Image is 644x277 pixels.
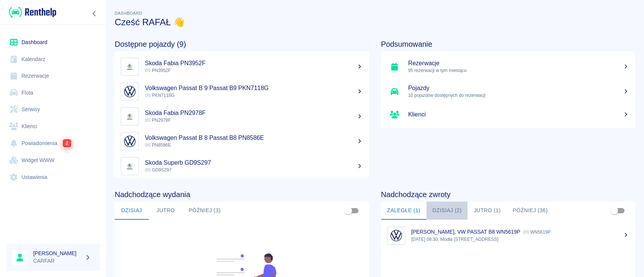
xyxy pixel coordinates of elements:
[6,67,100,84] a: Rezerwacje
[523,230,551,235] p: WN5619P
[6,34,100,51] a: Dashboard
[145,109,363,117] h5: Skoda Fabia PN2978F
[341,204,355,218] span: Pokaż przypisane tylko do mnie
[411,229,520,235] p: [PERSON_NAME], VW PASSAT B8 WN5619P
[467,202,506,220] button: Jutro (1)
[145,134,363,142] h5: Volkswagen Passat B 8 Passat B8 PN8586E
[381,202,426,220] button: Zaległe (1)
[408,60,629,67] h5: Rezerwacje
[145,93,175,98] span: PKN7118G
[145,159,363,167] h5: Skoda Superb GD9S297
[115,54,369,79] a: ImageSkoda Fabia PN3952F PN3952F
[381,223,635,248] a: Image[PERSON_NAME], VW PASSAT B8 WN5619P WN5619P[DATE] 08:30, Modła [STREET_ADDRESS]
[115,11,142,15] span: Dashboard
[6,135,100,152] a: Powiadomienia2
[145,68,171,73] span: PN3952F
[123,60,137,74] img: Image
[115,40,369,49] h4: Dostępne pojazdy (9)
[115,129,369,154] a: ImageVolkswagen Passat B 8 Passat B8 PN8586E PN8586E
[607,204,621,218] span: Pokaż przypisane tylko do mnie
[123,134,137,148] img: Image
[149,202,183,220] button: Jutro
[6,169,100,186] a: Ustawienia
[145,118,171,123] span: PN2978F
[115,190,369,199] h4: Nadchodzące wydania
[115,154,369,179] a: ImageSkoda Superb GD9S297 GD9S297
[6,6,56,18] a: Renthelp logo
[123,84,137,99] img: Image
[89,9,100,18] button: Zwiń nawigację
[408,92,629,99] p: 10 pojazdów dostępnych do rezerwacji
[408,111,629,118] h5: Klienci
[507,202,554,220] button: Później (36)
[115,79,369,104] a: ImageVolkswagen Passat B 9 Passat B9 PKN7118G PKN7118G
[123,109,137,124] img: Image
[408,67,629,74] p: 95 rezerwacji w tym miesiącu
[115,202,149,220] button: Dzisiaj
[426,202,468,220] button: Dzisiaj (2)
[6,51,100,68] a: Kalendarz
[33,257,81,265] p: CARFAR
[381,104,635,125] a: Klienci
[6,101,100,118] a: Serwisy
[183,202,227,220] button: Później (3)
[33,249,81,257] h6: [PERSON_NAME]
[381,54,635,79] a: Rezerwacje95 rezerwacji w tym miesiącu
[9,6,56,18] img: Renthelp logo
[145,60,363,67] h5: Skoda Fabia PN3952F
[115,104,369,129] a: ImageSkoda Fabia PN2978F PN2978F
[145,84,363,92] h5: Volkswagen Passat B 9 Passat B9 PKN7118G
[145,167,172,173] span: GD9S297
[145,142,171,148] span: PN8586E
[411,236,629,243] p: [DATE] 08:30, Modła [STREET_ADDRESS]
[115,17,635,28] h3: Cześć RAFAŁ 👋
[6,118,100,135] a: Klienci
[389,228,403,243] img: Image
[381,40,635,49] h4: Podsumowanie
[381,190,635,199] h4: Nadchodzące zwroty
[63,139,71,147] span: 2
[381,79,635,104] a: Pojazdy10 pojazdów dostępnych do rezerwacji
[123,159,137,173] img: Image
[6,152,100,169] a: Widget WWW
[408,84,629,92] h5: Pojazdy
[6,84,100,101] a: Flota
